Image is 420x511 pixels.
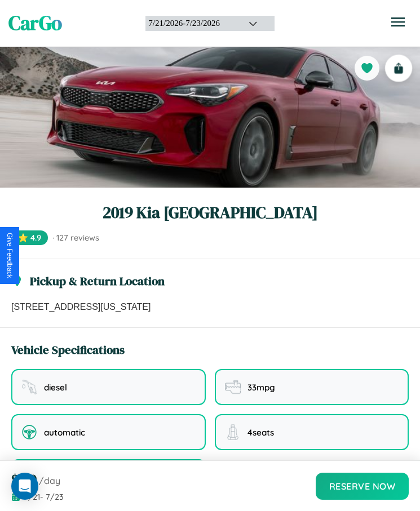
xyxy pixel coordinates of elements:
img: fuel efficiency [225,379,241,395]
img: fuel type [21,379,37,395]
h3: Vehicle Specifications [11,341,125,358]
span: ⭐ 4.9 [11,230,48,245]
p: [STREET_ADDRESS][US_STATE] [11,300,409,314]
span: · 127 reviews [52,233,99,243]
div: Give Feedback [6,233,14,278]
div: Open Intercom Messenger [11,473,38,500]
span: automatic [44,427,85,438]
span: diesel [44,382,67,393]
img: seating [225,424,241,440]
h3: Pickup & Return Location [30,273,165,289]
span: 7 / 21 - 7 / 23 [24,492,64,502]
span: 33 mpg [247,382,275,393]
div: 7 / 21 / 2026 - 7 / 23 / 2026 [148,19,235,28]
span: $ 170 [11,470,37,488]
button: Reserve Now [316,473,409,500]
h1: 2019 Kia [GEOGRAPHIC_DATA] [11,201,409,224]
span: /day [39,475,60,486]
span: CarGo [8,10,62,37]
span: 4 seats [247,427,274,438]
